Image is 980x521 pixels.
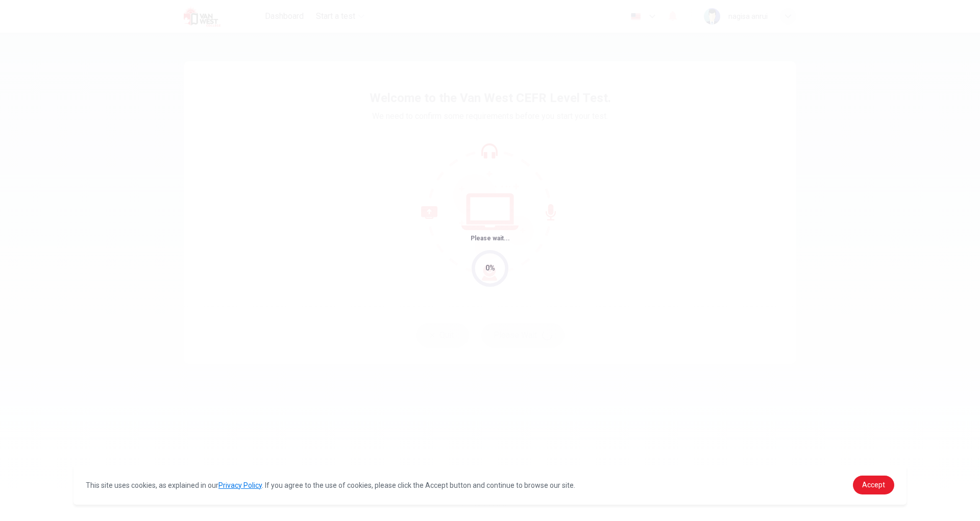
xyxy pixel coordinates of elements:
a: Privacy Policy [218,481,262,489]
div: cookieconsent [73,465,906,505]
div: 0% [485,262,495,274]
span: This site uses cookies, as explained in our . If you agree to the use of cookies, please click th... [86,481,575,489]
span: Accept [862,481,885,489]
span: Please wait... [471,235,510,242]
a: dismiss cookie message [853,476,894,494]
